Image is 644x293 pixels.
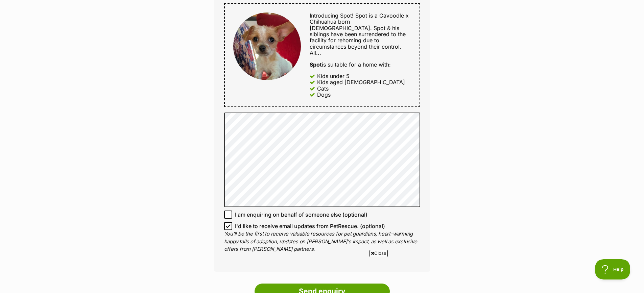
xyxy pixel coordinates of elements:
span: Spot & his siblings have been surrendered to the facility for rehoming due to circumstances beyon... [310,25,406,56]
div: Dogs [317,92,331,98]
p: You'll be the first to receive valuable resources for pet guardians, heart-warming happy tails of... [224,230,420,253]
span: Introducing Spot! [310,12,354,19]
img: Spot [233,13,301,80]
strong: Spot [310,61,322,68]
div: Cats [317,86,329,92]
div: Kids aged [DEMOGRAPHIC_DATA] [317,79,405,85]
iframe: Advertisement [158,259,486,290]
span: Close [369,250,388,257]
div: Kids under 5 [317,73,350,79]
iframe: Help Scout Beacon - Open [595,259,630,279]
span: I am enquiring on behalf of someone else (optional) [235,211,367,219]
span: I'd like to receive email updates from PetRescue. (optional) [235,222,385,230]
span: Spot is a Cavoodle x Chihuahua born [DEMOGRAPHIC_DATA]. [310,12,409,31]
div: is suitable for a home with: [310,62,411,68]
